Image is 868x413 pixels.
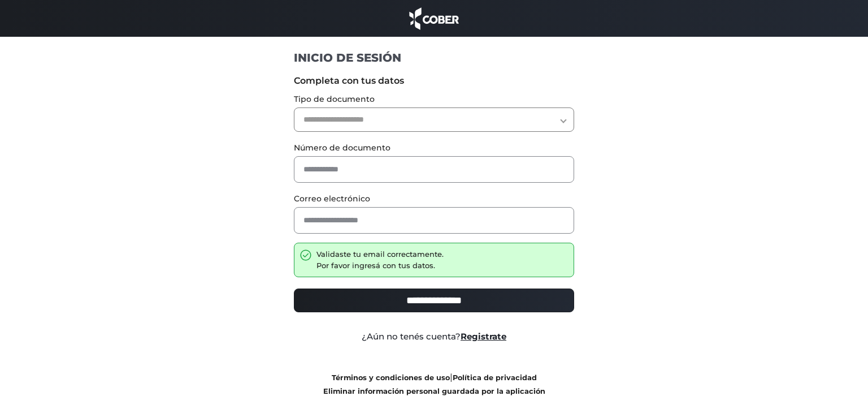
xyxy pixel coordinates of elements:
[461,331,506,342] a: Registrate
[285,330,583,343] div: ¿Aún no tenés cuenta?
[294,142,575,154] label: Número de documento
[323,387,545,395] a: Eliminar información personal guardada por la aplicación
[294,193,575,205] label: Correo electrónico
[453,373,537,382] a: Política de privacidad
[406,6,462,31] img: cober_marca.png
[294,93,575,105] label: Tipo de documento
[285,371,583,398] div: |
[332,373,450,382] a: Términos y condiciones de uso
[294,74,575,88] label: Completa con tus datos
[316,249,444,271] div: Validaste tu email correctamente. Por favor ingresá con tus datos.
[294,50,575,65] h1: INICIO DE SESIÓN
